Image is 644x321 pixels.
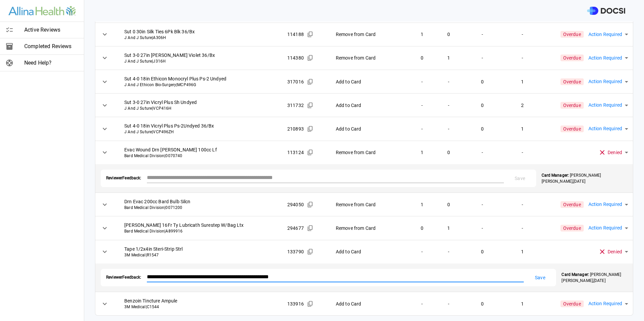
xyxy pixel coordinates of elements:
td: 0 [462,70,503,94]
td: - [408,70,436,94]
td: - [503,193,542,216]
td: Add to Card [330,117,408,141]
td: Remove from Card [330,23,408,46]
td: - [436,117,462,141]
td: Add to Card [330,94,408,117]
td: - [503,141,542,164]
span: Overdue [560,300,584,307]
span: 3M Medical | C1544 [124,304,277,310]
span: 114380 [287,55,304,61]
div: Action Required [584,72,633,91]
img: Site Logo [8,6,76,16]
span: Denied [608,149,622,156]
td: 1 [436,216,462,240]
span: 114188 [287,31,304,38]
span: [PERSON_NAME] 16Fr Ty Lubricath Surestep W/Bag Ltx [124,222,277,228]
strong: Card Manager: [542,173,569,178]
button: Copied! [305,223,315,233]
td: 1 [408,141,436,164]
span: 3M Medical | R1547 [124,252,277,258]
span: 210893 [287,126,304,132]
td: Add to Card [330,292,408,316]
td: - [462,216,503,240]
button: Copied! [305,124,315,134]
img: DOCSI Logo [587,7,625,15]
span: Bard Medical Division | A899916 [124,228,277,234]
td: 2 [503,94,542,117]
td: Add to Card [330,70,408,94]
td: 1 [503,117,542,141]
td: - [408,117,436,141]
button: Copied! [305,147,315,157]
span: J And J Suture | VCP416H [124,106,277,111]
div: Action Required [584,119,633,138]
button: Copied! [305,299,315,309]
button: Save [529,272,551,284]
td: 1 [503,240,542,263]
span: Denied [608,248,622,256]
td: Remove from Card [330,216,408,240]
span: Overdue [560,201,584,208]
div: Action Required [584,25,633,44]
td: - [503,216,542,240]
span: Action Required [588,300,622,308]
span: J And J Suture | VCP496ZH [124,129,277,135]
td: 0 [462,117,503,141]
span: Action Required [588,101,622,109]
td: - [408,94,436,117]
span: Active Reviews [24,26,78,34]
button: Copied! [305,77,315,87]
span: J And J Suture | A306H [124,35,277,41]
td: - [436,292,462,316]
span: Sut 0 30in Silk Ties 6Pk Blk 36/Bx [124,28,277,35]
span: Benzoin Tincture Ampule [124,297,277,304]
td: - [503,23,542,46]
span: Bard Medical Division | 0070740 [124,153,277,159]
td: 0 [462,94,503,117]
span: Overdue [560,225,584,231]
div: Action Required [584,219,633,238]
td: - [462,141,503,164]
span: Need Help? [24,59,78,67]
td: 0 [436,141,462,164]
span: 133916 [287,300,304,307]
strong: Card Manager: [561,272,589,277]
span: Reviewer Feedback: [106,175,141,181]
td: 1 [408,23,436,46]
td: 1 [436,46,462,70]
span: Sut 4-0 18in Vicryl Plus Ps-2Undyed 36/Bx [124,122,277,129]
span: Action Required [588,125,622,133]
span: 113124 [287,149,304,156]
span: Action Required [588,54,622,62]
div: Action Required [584,294,633,313]
td: - [462,193,503,216]
td: - [503,46,542,70]
div: Action Required [584,195,633,214]
td: Remove from Card [330,141,408,164]
button: Copied! [305,100,315,110]
td: - [462,46,503,70]
span: Sut 3-0 27in [PERSON_NAME] Violet 36/Bx [124,52,277,59]
button: Copied! [305,247,315,257]
td: 1 [503,70,542,94]
td: 0 [462,292,503,316]
td: - [408,292,436,316]
td: - [462,23,503,46]
span: Sut 3-0 27in Vicryl Plus Sh Undyed [124,99,277,106]
span: 294050 [287,201,304,208]
span: Action Required [588,224,622,232]
span: Action Required [588,31,622,38]
span: Action Required [588,201,622,208]
span: Evac Wound Drn [PERSON_NAME] 100cc Lf [124,146,277,153]
td: Add to Card [330,240,408,263]
span: J And J Suture | J316H [124,59,277,64]
span: 311732 [287,102,304,109]
span: Overdue [560,55,584,61]
div: Action Required [584,96,633,115]
td: - [436,70,462,94]
span: 294677 [287,225,304,231]
td: 0 [408,216,436,240]
td: 0 [408,46,436,70]
td: Remove from Card [330,193,408,216]
td: - [436,94,462,117]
